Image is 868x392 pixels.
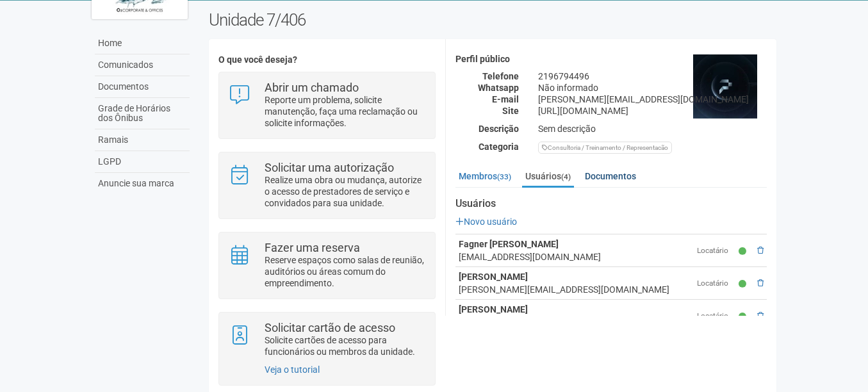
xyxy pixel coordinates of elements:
div: Sem descrição [528,123,776,135]
p: Solicite cartões de acesso para funcionários ou membros da unidade. [265,334,425,357]
a: Solicitar uma autorização Realize uma obra ou mudança, autorize o acesso de prestadores de serviç... [229,162,425,209]
strong: [PERSON_NAME] [459,272,528,282]
div: [PERSON_NAME][EMAIL_ADDRESS][DOMAIN_NAME] [459,316,691,329]
strong: Site [502,106,519,116]
a: Documentos [582,167,639,186]
small: Ativo [739,246,749,257]
strong: Solicitar cartão de acesso [265,321,395,334]
td: Locatário [694,267,735,300]
a: Membros(33) [455,167,514,186]
strong: [PERSON_NAME] [459,304,528,314]
a: Novo usuário [455,216,517,227]
strong: Solicitar uma autorização [265,161,394,174]
a: Home [95,33,190,54]
h4: O que você deseja? [218,55,436,65]
a: Anuncie sua marca [95,173,190,194]
a: Solicitar cartão de acesso Solicite cartões de acesso para funcionários ou membros da unidade. [229,322,425,357]
img: business.png [693,54,757,118]
div: Consultoria / Treinamento / Representacão [538,142,672,154]
p: Reserve espaços como salas de reunião, auditórios ou áreas comum do empreendimento. [265,254,425,289]
strong: E-mail [492,94,519,104]
a: Documentos [95,76,190,98]
strong: Abrir um chamado [265,81,359,94]
div: [PERSON_NAME][EMAIL_ADDRESS][DOMAIN_NAME] [459,283,691,296]
strong: Categoria [479,142,519,152]
p: Reporte um problema, solicite manutenção, faça uma reclamação ou solicite informações. [265,94,425,129]
div: Não informado [528,82,776,94]
strong: Fazer uma reserva [265,241,360,254]
strong: Usuários [455,198,767,209]
td: Locatário [694,234,735,267]
a: Veja o tutorial [265,364,320,375]
strong: Descrição [479,124,519,134]
div: 2196794496 [528,70,776,82]
small: Ativo [739,279,749,290]
a: LGPD [95,151,190,173]
div: [URL][DOMAIN_NAME] [528,105,776,117]
strong: Whatsapp [478,83,519,93]
div: [EMAIL_ADDRESS][DOMAIN_NAME] [459,250,691,263]
a: Usuários(4) [522,167,574,188]
small: (4) [561,172,571,181]
strong: Fagner [PERSON_NAME] [459,239,559,249]
a: Abrir um chamado Reporte um problema, solicite manutenção, faça uma reclamação ou solicite inform... [229,82,425,129]
h4: Perfil público [455,54,767,64]
a: Grade de Horários dos Ônibus [95,98,190,129]
td: Locatário [694,300,735,332]
small: Ativo [739,311,749,322]
h2: Unidade 7/406 [209,10,777,29]
div: [PERSON_NAME][EMAIL_ADDRESS][DOMAIN_NAME] [528,94,776,105]
small: (33) [497,172,511,181]
strong: Telefone [482,71,519,81]
a: Fazer uma reserva Reserve espaços como salas de reunião, auditórios ou áreas comum do empreendime... [229,242,425,289]
a: Ramais [95,129,190,151]
p: Realize uma obra ou mudança, autorize o acesso de prestadores de serviço e convidados para sua un... [265,174,425,209]
a: Comunicados [95,54,190,76]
